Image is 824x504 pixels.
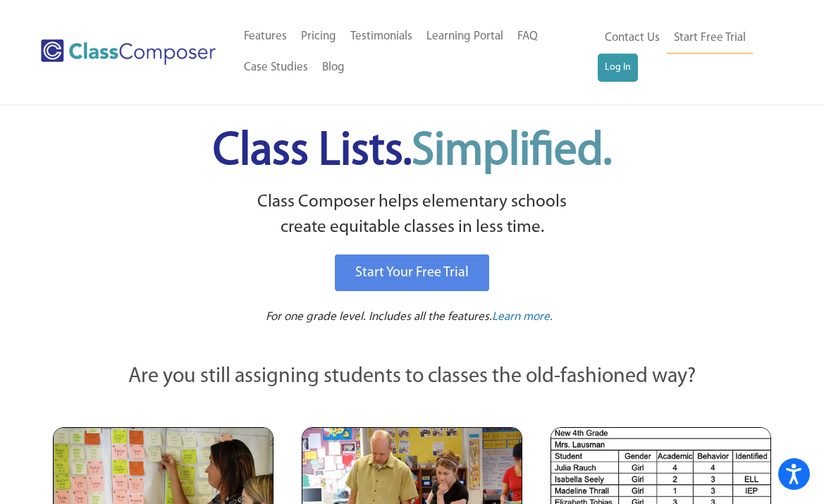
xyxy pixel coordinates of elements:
[51,190,774,241] p: Class Composer helps elementary schools create equitable classes in less time.
[237,21,597,83] nav: Header Menu
[598,54,638,82] a: Log In
[213,129,612,175] span: Class Lists.
[598,23,667,54] a: Contact Us
[335,254,489,291] a: Start Your Free Trial
[355,266,469,280] span: Start Your Free Trial
[53,362,772,393] p: Are you still assigning students to classes the old-fashioned way?
[598,23,773,82] nav: Header Menu
[315,52,352,83] a: Blog
[510,21,545,52] a: FAQ
[667,23,753,54] a: Start Free Trial
[412,129,612,175] span: Simplified.
[343,21,419,52] a: Testimonials
[492,311,553,323] span: Learn more.
[41,39,216,65] img: Class Composer
[419,21,510,52] a: Learning Portal
[294,21,343,52] a: Pricing
[237,21,294,52] a: Features
[266,311,492,323] span: For one grade level. Includes all the features.
[492,309,553,326] a: Learn more.
[237,52,315,83] a: Case Studies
